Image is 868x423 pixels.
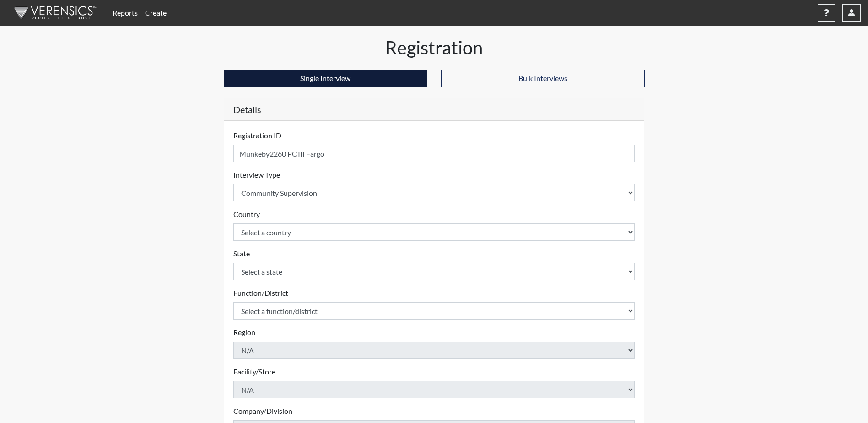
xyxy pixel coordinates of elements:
label: Facility/Store [233,366,275,377]
h5: Details [224,98,644,121]
a: Create [141,4,170,22]
label: Country [233,209,260,220]
label: Region [233,327,255,338]
label: Interview Type [233,169,280,180]
button: Single Interview [224,70,427,87]
label: State [233,248,250,259]
label: Company/Division [233,406,292,417]
input: Insert a Registration ID, which needs to be a unique alphanumeric value for each interviewee [233,145,635,162]
h1: Registration [224,37,645,59]
label: Function/District [233,287,288,298]
a: Reports [109,4,141,22]
label: Registration ID [233,130,281,141]
button: Bulk Interviews [441,70,645,87]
